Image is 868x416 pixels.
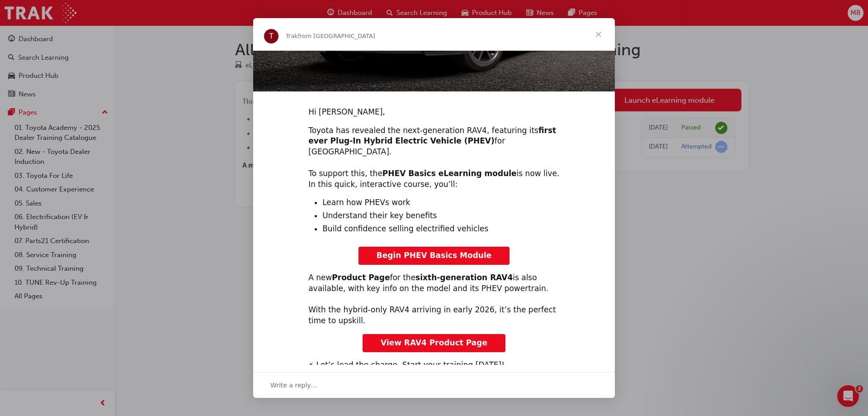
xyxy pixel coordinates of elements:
span: Trak [286,33,298,39]
li: Understand their key benefits [322,210,560,221]
span: Write a reply… [270,379,317,391]
a: Begin PHEV Basics Module [359,247,510,265]
div: Hi [PERSON_NAME], [308,107,560,118]
li: Learn how PHEVs work [322,197,560,208]
div: Toyota has revealed the next-generation RAV4, featuring its for [GEOGRAPHIC_DATA]. ​ To support t... [308,125,560,190]
a: View RAV4 Product Page [363,334,505,352]
b: PHEV Basics eLearning module [382,169,517,178]
span: View RAV4 Product Page [381,338,487,347]
div: Profile image for Trak [264,29,278,43]
span: Begin PHEV Basics Module [377,251,492,260]
span: from [GEOGRAPHIC_DATA] [298,33,375,39]
div: Open conversation and reply [253,372,615,398]
div: ⚡ Let’s lead the charge. Start your training [DATE]! [308,360,560,371]
b: Product Page [332,273,390,282]
span: Close [582,18,615,51]
b: sixth-generation RAV4 [415,273,513,282]
li: Build confidence selling electrified vehicles [322,224,560,234]
div: A new for the is also available, with key info on the model and its PHEV powertrain. ​ With the h... [308,273,560,326]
